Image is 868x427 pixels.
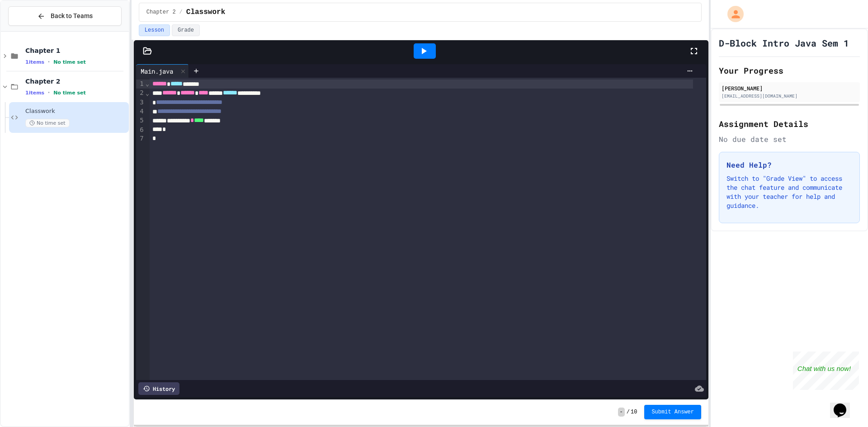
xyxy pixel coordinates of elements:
span: Submit Answer [651,408,694,416]
div: 6 [136,126,145,135]
span: Chapter 2 [146,9,176,16]
span: • [48,89,50,96]
div: History [138,382,179,395]
span: No time set [53,90,86,96]
div: Main.java [136,64,189,78]
h2: Your Progress [719,64,860,77]
h1: D-Block Intro Java Sem 1 [719,37,849,49]
span: / [179,9,183,16]
span: Fold line [145,80,150,87]
button: Lesson [139,24,170,36]
span: Classwork [186,7,225,18]
span: 1 items [25,90,44,96]
button: Submit Answer [644,405,701,419]
p: Switch to "Grade View" to access the chat feature and communicate with your teacher for help and ... [726,174,852,210]
span: 10 [631,408,637,416]
span: Back to Teams [51,11,93,21]
div: 5 [136,116,145,125]
span: Chapter 2 [25,77,127,85]
div: [PERSON_NAME] [722,84,857,92]
div: 4 [136,107,145,116]
button: Back to Teams [8,6,122,26]
div: 7 [136,134,145,143]
div: 1 [136,80,145,89]
span: 1 items [25,59,44,65]
span: • [48,58,50,66]
iframe: chat widget [830,391,859,418]
div: 2 [136,89,145,98]
button: Grade [172,24,200,36]
h2: Assignment Details [719,117,860,130]
span: / [627,408,630,416]
div: No due date set [719,134,860,145]
span: No time set [25,119,70,127]
div: [EMAIL_ADDRESS][DOMAIN_NAME] [722,93,857,99]
span: Chapter 1 [25,47,127,55]
span: Fold line [145,89,150,97]
span: - [618,408,625,417]
div: Main.java [136,66,178,76]
iframe: chat widget [793,352,859,390]
span: No time set [53,59,86,65]
div: 3 [136,98,145,107]
span: Classwork [25,108,127,115]
div: My Account [718,4,746,24]
h3: Need Help? [726,160,852,170]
